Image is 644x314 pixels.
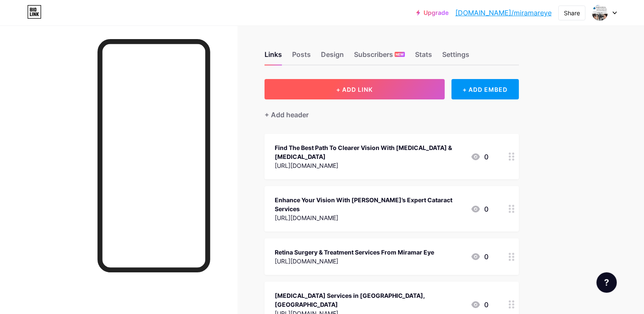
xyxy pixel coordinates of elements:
[442,49,469,65] div: Settings
[265,49,282,65] div: Links
[275,143,464,161] div: Find The Best Path To Clearer Vision With [MEDICAL_DATA] & [MEDICAL_DATA]
[354,49,405,65] div: Subscribers
[471,300,488,310] div: 0
[265,110,309,120] div: + Add header
[265,79,445,99] button: + ADD LINK
[275,291,464,309] div: [MEDICAL_DATA] Services in [GEOGRAPHIC_DATA], [GEOGRAPHIC_DATA]
[415,49,432,65] div: Stats
[455,8,552,18] a: [DOMAIN_NAME]/miramareye
[275,195,464,213] div: Enhance Your Vision With [PERSON_NAME]’s Expert Cataract Services
[336,86,373,93] span: + ADD LINK
[321,49,344,65] div: Design
[564,8,580,17] div: Share
[592,5,608,21] img: miramareye
[471,152,488,162] div: 0
[416,9,449,16] a: Upgrade
[275,257,434,266] div: [URL][DOMAIN_NAME]
[275,248,434,257] div: Retina Surgery & Treatment Services From Miramar Eye
[292,49,311,65] div: Posts
[275,161,464,170] div: [URL][DOMAIN_NAME]
[471,204,488,214] div: 0
[452,79,519,99] div: + ADD EMBED
[471,252,488,262] div: 0
[275,213,464,222] div: [URL][DOMAIN_NAME]
[396,52,404,57] span: NEW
